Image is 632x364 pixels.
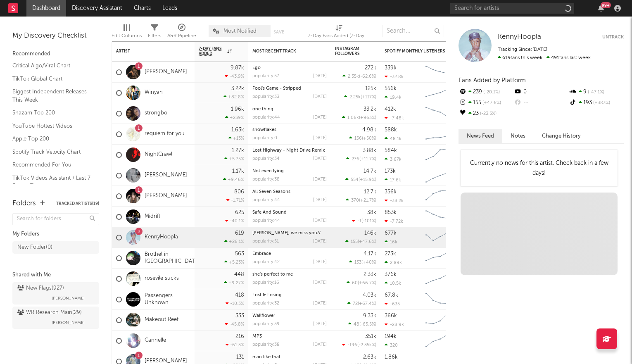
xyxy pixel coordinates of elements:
[12,307,99,329] a: WR Research Main(29)[PERSON_NAME]
[351,178,359,182] span: 554
[385,74,404,79] div: -32.8k
[347,343,357,347] span: -196
[308,21,370,45] div: 7-Day Fans Added (7-Day Fans Added)
[385,115,404,121] div: -7.48k
[252,272,293,277] a: she's perfect to me
[145,234,178,241] a: KennyHoopla
[385,231,397,236] div: 677k
[148,31,161,41] div: Filters
[252,334,262,339] a: MP3
[385,272,397,277] div: 376k
[364,231,376,236] div: 146k
[481,101,501,105] span: +47.6 %
[345,177,376,182] div: ( )
[502,129,534,143] button: Notes
[224,280,244,285] div: +9.27 %
[342,115,376,120] div: ( )
[12,49,99,59] div: Recommended
[112,21,142,45] div: Edit Columns
[382,25,444,37] input: Search...
[385,293,398,298] div: 67.8k
[385,260,402,265] div: 2.89k
[252,239,279,244] div: popularity: 51
[385,313,397,319] div: 366k
[145,275,179,282] a: rosevile sucks
[224,259,244,265] div: +5.23 %
[12,282,99,305] a: New Flags(927)[PERSON_NAME]
[223,177,244,182] div: +9.46 %
[352,218,376,224] div: ( )
[534,129,589,143] button: Change History
[231,86,244,91] div: 3.22k
[252,231,327,236] div: monalisa, we miss you//
[357,219,361,224] span: -1
[234,189,244,195] div: 806
[360,74,375,79] span: -62.6 %
[235,334,244,339] div: 216
[364,169,376,174] div: 14.7k
[363,293,376,298] div: 4.03k
[354,322,359,327] span: 48
[223,29,257,34] span: Most Notified
[479,112,497,116] span: -23.3 %
[252,293,327,297] div: Lost & Losing
[361,157,375,162] span: +11.7 %
[459,77,526,83] span: Fans Added by Platform
[12,87,91,104] a: Biggest Independent Releases This Week
[145,251,200,265] a: Brothel in [GEOGRAPHIC_DATA]
[313,281,327,285] div: [DATE]
[252,177,280,182] div: popularity: 38
[252,272,327,277] div: she's perfect to me
[313,95,327,99] div: [DATE]
[422,227,459,248] svg: Chart title
[385,198,404,203] div: -38.2k
[313,198,327,202] div: [DATE]
[385,86,397,91] div: 556k
[17,283,64,293] div: New Flags ( 927 )
[145,151,172,158] a: NightCrawl
[598,5,604,12] button: 99+
[12,199,36,209] div: Folders
[12,213,99,225] input: Search for folders...
[235,210,244,215] div: 625
[12,61,91,70] a: Critical Algo/Viral Chart
[252,322,280,326] div: popularity: 39
[12,174,91,190] a: TikTok Videos Assistant / Last 7 Days - Top
[145,89,163,96] a: Winyah
[252,293,282,297] a: Lost & Losing
[347,116,359,120] span: 1.06k
[145,293,190,307] a: Passengers Unknown
[52,318,85,328] span: [PERSON_NAME]
[385,281,401,286] div: 10.5k
[252,198,280,202] div: popularity: 44
[252,136,277,140] div: popularity: 0
[361,322,375,327] span: -65.5 %
[422,248,459,269] svg: Chart title
[167,21,196,45] div: A&R Pipeline
[313,239,327,244] div: [DATE]
[363,136,375,141] span: +50 %
[225,218,244,224] div: -40.1 %
[12,270,99,280] div: Shared with Me
[313,322,327,326] div: [DATE]
[116,49,178,54] div: Artist
[346,197,376,203] div: ( )
[252,95,279,99] div: popularity: 33
[252,128,327,132] div: snowflakes
[252,66,327,70] div: Ego
[422,310,459,331] svg: Chart title
[224,239,244,244] div: +26.1 %
[351,240,358,244] span: 155
[252,74,279,79] div: popularity: 57
[385,334,397,339] div: 194k
[12,108,91,117] a: Shazam Top 200
[313,301,327,306] div: [DATE]
[422,124,459,145] svg: Chart title
[252,281,279,285] div: popularity: 16
[52,293,85,303] span: [PERSON_NAME]
[313,74,327,79] div: [DATE]
[232,148,244,153] div: 1.27k
[235,313,244,319] div: 333
[231,127,244,133] div: 1.63k
[359,343,375,347] span: -2.35k %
